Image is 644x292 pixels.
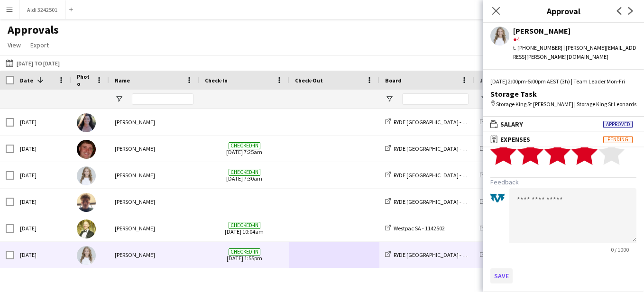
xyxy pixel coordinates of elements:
span: Check-Out [295,77,323,84]
button: Aldi 3242501 [19,0,65,19]
span: Checked-in [229,248,260,255]
div: [PERSON_NAME] [109,189,199,215]
div: [DATE] [14,136,71,162]
div: Storage Task [490,90,636,98]
a: Westpac SA - 1142502 [385,225,445,232]
div: [PERSON_NAME] [109,215,199,241]
span: RYDE [GEOGRAPHIC_DATA] - 3122516 [394,172,482,179]
span: Export [30,41,49,49]
a: Storage Task [480,251,519,258]
a: Ryde Ambush [480,198,522,205]
button: Open Filter Menu [480,95,488,103]
div: [DATE] [14,109,71,135]
div: [PERSON_NAME] [109,242,199,268]
span: Checked-in [229,222,260,229]
mat-expansion-panel-header: SalaryApproved [483,117,644,131]
a: Ryde Ambush [480,119,522,126]
button: Open Filter Menu [115,95,123,103]
span: View [8,41,21,49]
span: Pending [603,136,633,143]
div: [DATE] [14,162,71,188]
span: Checked-in [229,169,260,176]
input: Board Filter Input [402,93,469,105]
span: Name [115,77,130,84]
span: Salary [500,120,523,128]
span: [DATE] 7:30am [205,162,284,188]
img: Tawnie Benecke [77,166,96,185]
a: Export [27,39,53,51]
div: t. [PHONE_NUMBER] | [PERSON_NAME][EMAIL_ADDRESS][PERSON_NAME][DOMAIN_NAME] [513,44,636,61]
img: Ryan O [77,219,96,238]
button: [DATE] to [DATE] [4,57,62,69]
span: Approved [603,121,633,128]
img: Baxter Harding [77,140,96,159]
div: [DATE] [14,242,71,268]
h3: Approval [483,5,644,17]
span: Westpac SA - 1142502 [394,225,445,232]
a: RYDE [GEOGRAPHIC_DATA] - 3122516 [385,145,482,152]
span: 0 / 1000 [603,246,636,253]
div: Storage King St [PERSON_NAME] | Storage King St Leonards [490,100,636,109]
div: [PERSON_NAME] [109,109,199,135]
div: [PERSON_NAME] [109,136,199,162]
span: Check-In [205,77,228,84]
span: Job Title [480,77,504,84]
img: Kylie Risk [77,113,96,132]
div: [DATE] [14,215,71,241]
a: RYDE [GEOGRAPHIC_DATA] - 3122516 [385,119,482,126]
a: RYDE [GEOGRAPHIC_DATA] - 3122516 [385,198,482,205]
mat-expansion-panel-header: ExpensesPending [483,132,644,146]
a: View [4,39,25,51]
span: [DATE] 1:55pm [205,242,284,268]
span: [DATE] 7:25am [205,136,284,162]
span: RYDE [GEOGRAPHIC_DATA] - 3122516 [394,119,482,126]
span: RYDE [GEOGRAPHIC_DATA] - 3122516 [394,145,482,152]
button: Save [490,268,513,283]
div: [DATE] 2:00pm-5:00pm AEST (3h) | Team Leader Mon-Fri [490,77,636,86]
a: Ryde Ambush [480,172,522,179]
span: RYDE [GEOGRAPHIC_DATA] - 3122516 [394,198,482,205]
a: Ryde Ambush [480,145,522,152]
a: RYDE [GEOGRAPHIC_DATA] - 3122516 [385,251,482,258]
div: [PERSON_NAME] [513,27,636,35]
span: Photo [77,73,92,87]
h3: Feedback [490,178,636,186]
a: RYDE [GEOGRAPHIC_DATA] - 3122516 [385,172,482,179]
a: O-Week [480,225,507,232]
span: RYDE [GEOGRAPHIC_DATA] - 3122516 [394,251,482,258]
span: Date [20,77,33,84]
span: Expenses [500,135,530,144]
input: Name Filter Input [132,93,193,105]
div: [PERSON_NAME] [109,162,199,188]
button: Open Filter Menu [385,95,394,103]
span: [DATE] 10:04am [205,215,284,241]
span: Checked-in [229,142,260,149]
span: Board [385,77,402,84]
div: 4 [513,35,636,44]
img: Tawnie Benecke [77,246,96,265]
img: Jacob Mulcahy [77,193,96,212]
div: [DATE] [14,189,71,215]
